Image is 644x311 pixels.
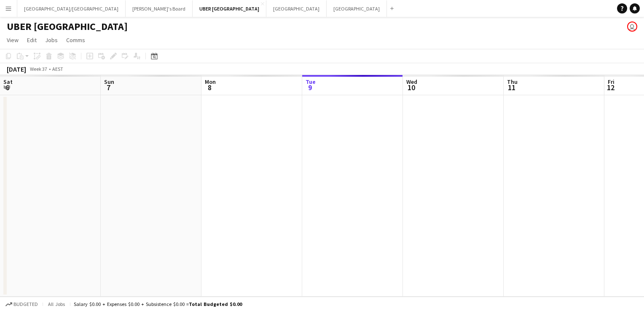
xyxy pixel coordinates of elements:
a: Jobs [42,35,61,46]
span: 12 [606,83,614,92]
span: 9 [304,83,316,92]
span: Total Budgeted $0.00 [189,301,242,307]
span: Fri [608,78,614,86]
button: [GEOGRAPHIC_DATA] [266,0,327,17]
div: AEST [52,66,63,72]
button: [PERSON_NAME]'s Board [126,0,193,17]
span: Jobs [45,36,58,44]
span: Sun [104,78,114,86]
span: Mon [205,78,216,86]
button: [GEOGRAPHIC_DATA]/[GEOGRAPHIC_DATA] [17,0,126,17]
span: 11 [506,83,518,92]
span: 10 [405,83,417,92]
span: Budgeted [13,301,38,307]
button: [GEOGRAPHIC_DATA] [327,0,387,17]
h1: UBER [GEOGRAPHIC_DATA] [7,20,128,33]
span: All jobs [46,301,67,307]
span: Week 37 [28,66,49,72]
div: [DATE] [7,65,26,73]
a: Comms [63,35,89,46]
span: 7 [103,83,114,92]
span: Comms [66,36,85,44]
span: 8 [204,83,216,92]
span: 6 [2,83,13,92]
span: Tue [306,78,316,86]
span: View [7,36,19,44]
a: View [3,35,22,46]
span: Edit [27,36,37,44]
div: Salary $0.00 + Expenses $0.00 + Subsistence $0.00 = [74,301,242,307]
a: Edit [24,35,40,46]
button: UBER [GEOGRAPHIC_DATA] [193,0,266,17]
app-user-avatar: Tennille Moore [627,21,637,32]
span: Thu [507,78,518,86]
span: Wed [406,78,417,86]
span: Sat [3,78,13,86]
button: Budgeted [4,300,39,309]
